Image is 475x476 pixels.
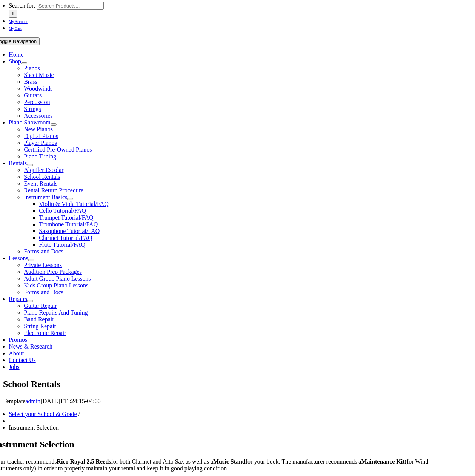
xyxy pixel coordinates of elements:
[24,316,54,322] a: Band Repair
[39,221,98,227] a: Trombone Tutorial/FAQ
[9,336,27,343] a: Promos
[9,364,19,370] a: Jobs
[9,255,28,261] a: Lessons
[24,167,63,173] a: Alquiler Escolar
[24,282,88,289] a: Kids Group Piano Lessons
[21,62,27,64] button: Open submenu of Shop
[9,26,22,31] span: My Cart
[361,458,404,465] strong: Maintenance Kit
[24,269,82,275] span: Audition Prep Packages
[24,92,42,98] a: Guitars
[9,119,51,126] a: Piano Showroom
[27,164,33,166] button: Open submenu of Rentals
[78,411,80,417] span: /
[24,248,63,255] a: Forms and Docs
[213,458,246,465] strong: Music Stand
[39,235,92,241] a: Clarinet Tutorial/FAQ
[24,140,57,146] a: Player Pianos
[9,20,28,24] span: My Account
[39,228,100,234] a: Saxophone Tutorial/FAQ
[24,309,88,316] span: Piano Repairs And Tuning
[51,123,57,126] button: Open submenu of Piano Showroom
[24,187,83,193] a: Rental Return Procedure
[24,180,57,187] a: Event Rentals
[39,241,85,248] a: Flute Tutorial/FAQ
[24,330,66,336] a: Electronic Repair
[3,398,25,404] span: Template
[9,160,27,166] a: Rentals
[24,72,54,78] a: Sheet Music
[37,2,104,10] input: Search Products...
[39,214,93,221] a: Trumpet Tutorial/FAQ
[27,300,33,302] button: Open submenu of Repairs
[24,106,41,112] a: Strings
[24,126,53,132] a: New Pianos
[24,323,56,329] a: String Repair
[24,99,50,105] a: Percussion
[25,398,40,404] a: admin
[24,146,92,153] a: Certified Pre-Owned Pianos
[24,302,57,309] a: Guitar Repair
[24,174,60,180] a: School Rentals
[9,25,22,31] a: My Cart
[24,78,37,85] a: Brass
[3,378,472,391] section: Page Title Bar
[24,65,40,71] a: Pianos
[9,10,17,18] input: Search
[39,201,109,207] a: Violin & Viola Tutorial/FAQ
[9,343,52,350] span: News & Research
[24,289,63,295] a: Forms and Docs
[9,424,453,431] li: Instrument Selection
[57,458,111,465] strong: Rico Royal 2.5 Reeds
[28,259,34,261] button: Open submenu of Lessons
[9,411,77,417] a: Select your School & Grade
[24,194,67,200] span: Instrument Basics
[24,133,58,139] a: Digital Pianos
[9,350,24,356] a: About
[24,112,52,119] a: Accessories
[24,85,52,92] a: Woodwinds
[39,207,86,214] a: Cello Tutorial/FAQ
[9,18,28,24] a: My Account
[24,262,62,268] a: Private Lessons
[24,275,91,282] a: Adult Group Piano Lessons
[9,58,21,64] a: Shop
[9,357,36,363] a: Contact Us
[9,2,35,9] span: Search for:
[40,398,100,404] span: [DATE]T11:24:15-04:00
